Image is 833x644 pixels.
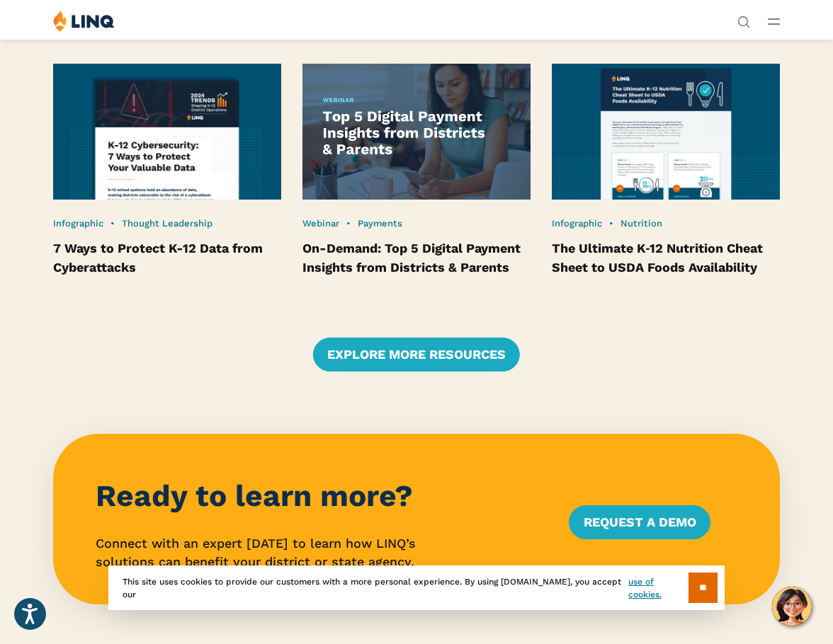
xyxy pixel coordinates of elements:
img: Ultimate K‑12 Nutrition cheat sheet to USDA Foods Availability [552,64,779,200]
img: 2024 Payments Report Webinar [302,64,530,200]
img: LINQ | K‑12 Software [53,10,115,32]
div: • [552,217,779,230]
a: 7 Ways to Protect K-12 Data from Cyberattacks [53,241,263,275]
div: • [53,217,280,230]
a: Thought Leadership [122,218,212,229]
a: Explore More Resources [313,338,520,372]
div: • [302,217,530,230]
a: use of cookies. [628,575,688,601]
a: Infographic [53,218,103,229]
a: The Ultimate K‑12 Nutrition Cheat Sheet to USDA Foods Availability [552,241,763,275]
a: Nutrition [620,218,662,229]
p: Connect with an expert [DATE] to learn how LINQ’s solutions can benefit your district or state ag... [96,534,547,570]
a: Webinar [302,218,339,229]
a: Infographic [552,218,602,229]
button: Open Search Bar [737,14,750,27]
img: Cyber Security Handout Thumbnail [53,64,280,200]
a: On-Demand: Top 5 Digital Payment Insights from Districts & Parents [302,241,521,275]
div: This site uses cookies to provide our customers with a more personal experience. By using [DOMAIN... [108,565,725,610]
button: Hello, have a question? Let’s chat. [772,587,812,626]
nav: Utility Navigation [737,10,750,27]
h3: Ready to learn more? [96,479,547,514]
a: Payments [358,218,402,229]
a: Request a Demo [569,505,710,539]
button: Open Main Menu [768,13,780,29]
